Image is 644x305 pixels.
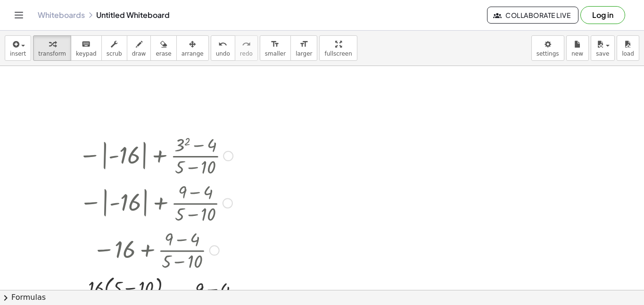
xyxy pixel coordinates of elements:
i: keyboard [82,39,91,50]
button: draw [127,35,151,61]
button: keyboardkeypad [71,35,102,61]
button: insert [5,35,31,61]
button: fullscreen [319,35,357,61]
span: keypad [76,50,97,57]
button: Log in [580,6,625,24]
button: transform [33,35,71,61]
button: arrange [176,35,209,61]
i: redo [242,39,251,50]
i: format_size [271,39,280,50]
button: erase [150,35,176,61]
span: insert [10,50,26,57]
span: transform [38,50,66,57]
button: Collaborate Live [487,7,578,24]
i: format_size [299,39,308,50]
span: new [571,50,583,57]
button: load [617,35,639,61]
span: redo [240,50,253,57]
button: undoundo [211,35,235,61]
button: Toggle navigation [11,8,26,23]
button: format_sizesmaller [260,35,291,61]
a: Whiteboards [38,10,85,20]
span: larger [296,50,312,57]
span: load [622,50,634,57]
span: undo [216,50,230,57]
button: save [591,35,615,61]
span: scrub [107,50,122,57]
span: draw [132,50,146,57]
button: new [566,35,589,61]
button: scrub [101,35,127,61]
span: fullscreen [324,50,352,57]
i: undo [218,39,227,50]
span: erase [156,50,171,57]
button: redoredo [235,35,258,61]
span: smaller [265,50,286,57]
span: save [596,50,609,57]
button: settings [531,35,564,61]
span: arrange [182,50,204,57]
button: format_sizelarger [290,35,317,61]
span: Collaborate Live [495,11,570,19]
span: settings [537,50,559,57]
